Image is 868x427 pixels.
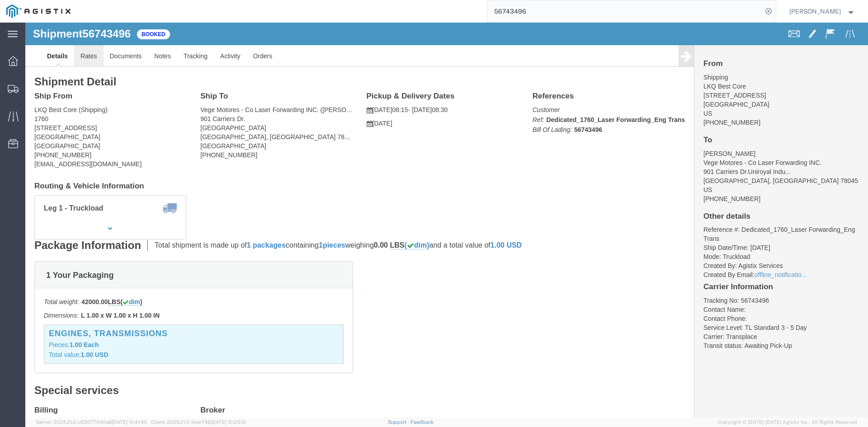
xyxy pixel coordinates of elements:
[36,419,147,425] span: Server: 2025.21.0-c63077040a8
[211,419,246,425] span: [DATE] 10:25:10
[410,419,434,425] a: Feedback
[6,5,71,18] img: logo
[718,418,857,426] span: Copyright © [DATE]-[DATE] Agistix Inc., All Rights Reserved
[388,419,410,425] a: Support
[789,6,856,17] button: [PERSON_NAME]
[789,6,841,16] span: Jorge Hinojosa
[487,0,762,22] input: Search for shipment number, reference number
[151,419,246,425] span: Client: 2025.21.0-faee749
[25,23,868,418] iframe: FS Legacy Container
[112,419,147,425] span: [DATE] 10:41:40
